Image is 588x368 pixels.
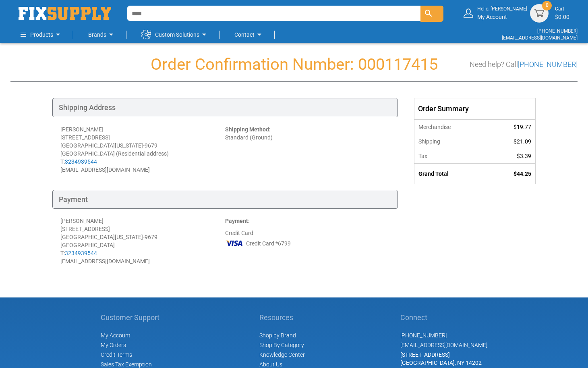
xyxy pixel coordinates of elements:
a: 3234939544 [65,250,97,256]
a: Knowledge Center [259,351,305,358]
strong: Shipping Method: [225,126,271,133]
span: [STREET_ADDRESS] [GEOGRAPHIC_DATA], NY 14202 [400,351,482,366]
th: Shipping [414,134,488,149]
a: Contact [234,27,264,43]
a: [EMAIL_ADDRESS][DOMAIN_NAME] [502,35,578,41]
a: [PHONE_NUMBER] [537,28,578,34]
th: Tax [414,149,488,164]
h5: Connect [400,314,487,322]
div: [PERSON_NAME] [STREET_ADDRESS] [GEOGRAPHIC_DATA][US_STATE]-9679 [GEOGRAPHIC_DATA] (Residential ad... [60,125,225,174]
span: 0 [546,2,549,9]
h5: Customer Support [101,314,164,322]
span: $19.77 [513,124,531,130]
a: [EMAIL_ADDRESS][DOMAIN_NAME] [400,342,487,348]
div: [PERSON_NAME] [STREET_ADDRESS] [GEOGRAPHIC_DATA][US_STATE]-9679 [GEOGRAPHIC_DATA] T: [EMAIL_ADDRE... [60,217,225,265]
span: $44.25 [513,170,531,177]
strong: Payment: [225,218,250,224]
a: Brands [88,27,116,43]
img: Fix Industrial Supply [19,7,111,20]
h1: Order Confirmation Number: 000117415 [10,56,578,73]
small: Cart [555,6,569,12]
span: Sales Tax Exemption [101,361,152,368]
div: Order Summary [414,98,535,119]
div: My Account [477,6,527,21]
a: Shop By Category [259,342,304,348]
span: $0.00 [555,14,569,20]
span: Credit Card *6799 [246,239,291,247]
span: My Account [101,332,130,339]
span: My Orders [101,342,126,348]
div: Shipping Address [52,98,398,117]
a: [PHONE_NUMBER] [518,60,578,69]
a: 3234939544 [65,158,97,165]
div: Payment [52,190,398,209]
span: $3.39 [517,153,531,159]
img: VI [225,237,244,249]
span: $21.09 [513,138,531,145]
a: Custom Solutions [141,27,209,43]
a: About Us [259,361,282,368]
h5: Resources [259,314,305,322]
th: Merchandise [414,119,488,134]
a: store logo [19,7,111,20]
div: Standard (Ground) [225,125,390,174]
h3: Need help? Call [470,60,578,69]
small: Hello, [PERSON_NAME] [477,6,527,12]
div: Credit Card [225,217,390,265]
span: Credit Terms [101,351,132,358]
a: Shop by Brand [259,332,296,339]
strong: Grand Total [418,170,449,177]
a: [PHONE_NUMBER] [400,332,447,339]
a: Products [21,27,63,43]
